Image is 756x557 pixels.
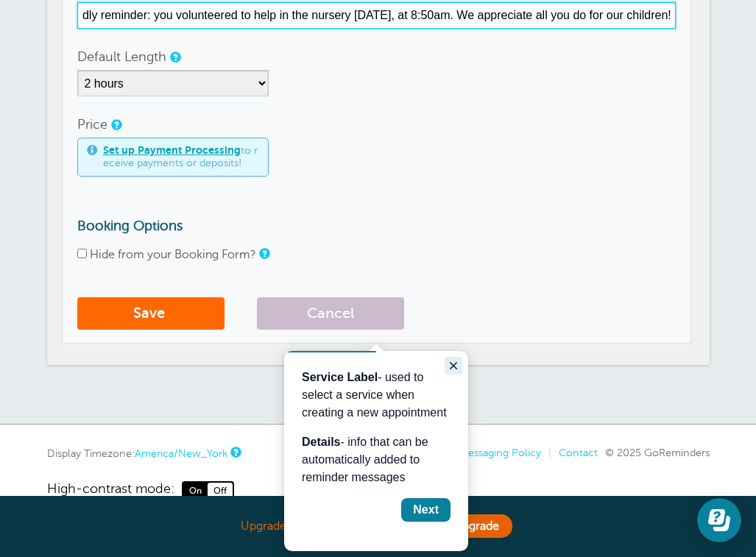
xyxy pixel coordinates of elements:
[111,120,120,130] a: An optional default price for appointments for the service. (You can override this default price ...
[559,447,598,458] a: Contact
[459,447,541,458] a: Messaging Policy
[440,514,512,538] a: Upgrade
[103,144,259,170] span: to receive payments or deposits!
[103,144,241,156] a: Set up Payment Processing
[77,50,166,63] label: Default Length
[284,351,468,551] iframe: tooltip
[47,511,710,542] div: Upgrade [DATE] to get a free month!
[135,447,227,459] a: America/New_York
[605,447,710,458] span: © 2025 GoReminders
[230,447,239,457] a: This is the timezone being used to display dates and times to you on this device. Click the timez...
[47,481,174,500] span: High-contrast mode:
[541,447,551,459] li: |
[77,297,225,330] button: Save
[47,447,239,460] div: Display Timezone:
[77,118,107,131] label: Price
[697,498,741,542] iframe: Resource center
[208,483,233,499] span: Off
[47,481,710,500] a: High-contrast mode: On Off
[257,297,404,330] button: Cancel
[77,218,676,234] h3: Booking Options
[183,483,208,499] span: On
[90,248,256,261] label: Hide from your Booking Form?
